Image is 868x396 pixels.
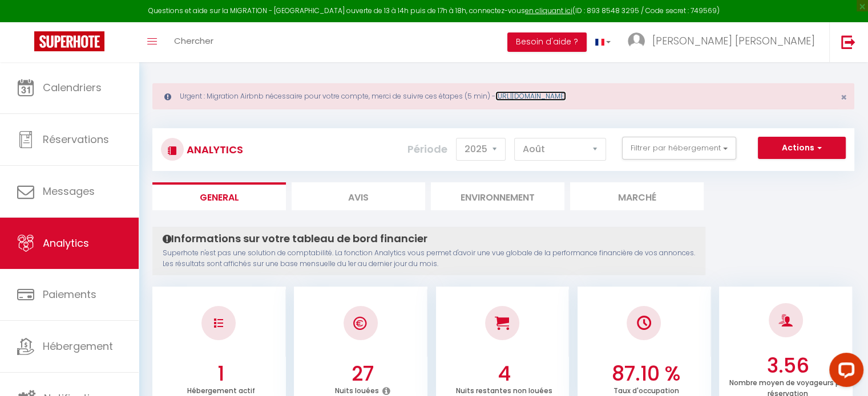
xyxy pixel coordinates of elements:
h3: 87.10 % [584,362,708,386]
p: Hébergement actif [187,383,255,395]
h3: Analytics [184,137,243,162]
iframe: LiveChat chat widget [820,348,868,396]
img: NO IMAGE [214,319,223,328]
p: Nuits louées [335,383,379,395]
span: Analytics [43,236,89,250]
img: Super Booking [34,31,104,51]
p: Nuits restantes non louées [456,383,552,395]
button: Filtrer par hébergement [622,137,736,160]
span: [PERSON_NAME] [PERSON_NAME] [652,34,815,48]
h3: 3.56 [726,354,850,378]
button: Actions [758,137,846,160]
span: × [841,90,847,104]
h3: 1 [159,362,283,386]
li: Marché [570,182,704,210]
span: Hébergement [43,339,113,353]
img: ... [628,32,645,50]
span: Réservations [43,132,109,146]
button: Besoin d'aide ? [507,32,587,52]
h3: 27 [301,362,425,386]
label: Période [407,137,447,162]
a: ... [PERSON_NAME] [PERSON_NAME] [619,22,829,62]
button: Close [841,92,847,103]
span: Chercher [174,35,213,47]
img: logout [841,35,855,49]
li: Avis [292,182,425,210]
li: Environnement [431,182,564,210]
li: General [152,182,286,210]
a: en cliquant ici [525,6,572,15]
a: Chercher [165,22,222,62]
div: Urgent : Migration Airbnb nécessaire pour votre compte, merci de suivre ces étapes (5 min) - [152,83,854,109]
h4: Informations sur votre tableau de bord financier [163,232,695,245]
a: [URL][DOMAIN_NAME] [495,91,566,101]
p: Taux d'occupation [613,383,679,395]
span: Calendriers [43,80,102,95]
span: Messages [43,184,95,198]
span: Paiements [43,287,96,301]
h3: 4 [442,362,566,386]
p: Superhote n'est pas une solution de comptabilité. La fonction Analytics vous permet d'avoir une v... [163,248,695,270]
